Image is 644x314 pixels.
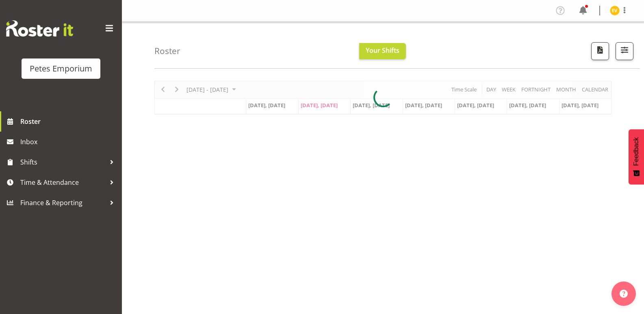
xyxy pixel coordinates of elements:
span: Feedback [633,137,640,166]
button: Download a PDF of the roster according to the set date range. [591,42,609,60]
img: help-xxl-2.png [620,290,628,298]
button: Your Shifts [359,43,406,59]
div: Petes Emporium [30,63,92,75]
img: eva-vailini10223.jpg [610,6,620,15]
button: Filter Shifts [616,42,633,60]
button: Feedback - Show survey [629,129,644,184]
span: Roster [20,115,118,128]
span: Finance & Reporting [20,197,106,209]
img: Rosterit website logo [6,20,73,37]
h4: Roster [154,46,180,56]
span: Time & Attendance [20,176,106,188]
span: Inbox [20,136,118,148]
span: Shifts [20,156,106,168]
span: Your Shifts [366,46,399,55]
